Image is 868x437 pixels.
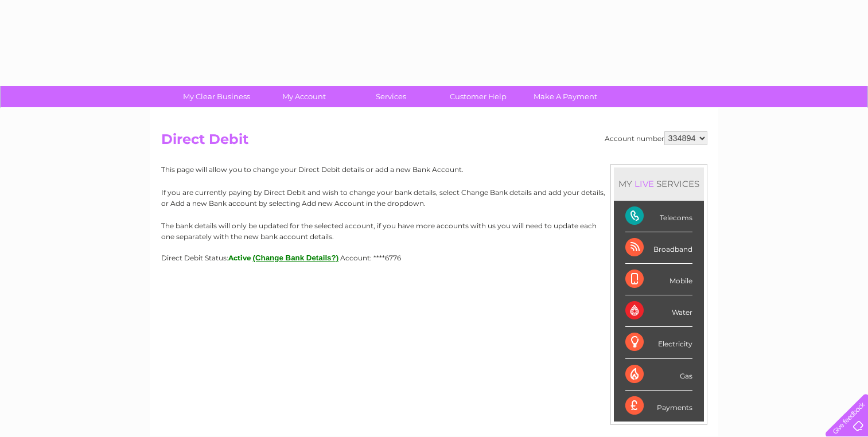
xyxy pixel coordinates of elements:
a: My Clear Business [169,86,264,107]
div: Telecoms [625,201,692,232]
div: MY SERVICES [614,167,704,200]
div: Gas [625,359,692,391]
p: If you are currently paying by Direct Debit and wish to change your bank details, select Change B... [161,187,707,209]
div: Mobile [625,264,692,295]
div: Electricity [625,327,692,358]
p: The bank details will only be updated for the selected account, if you have more accounts with us... [161,220,707,242]
div: Broadband [625,232,692,264]
div: Water [625,295,692,327]
div: Direct Debit Status: [161,253,707,262]
a: My Account [256,86,351,107]
p: This page will allow you to change your Direct Debit details or add a new Bank Account. [161,164,707,175]
div: Payments [625,391,692,422]
div: Account number [605,131,707,145]
button: (Change Bank Details?) [253,253,339,262]
a: Customer Help [431,86,526,107]
div: LIVE [632,178,656,189]
a: Services [344,86,438,107]
h2: Direct Debit [161,131,707,153]
a: Make A Payment [518,86,613,107]
span: Active [228,253,251,262]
